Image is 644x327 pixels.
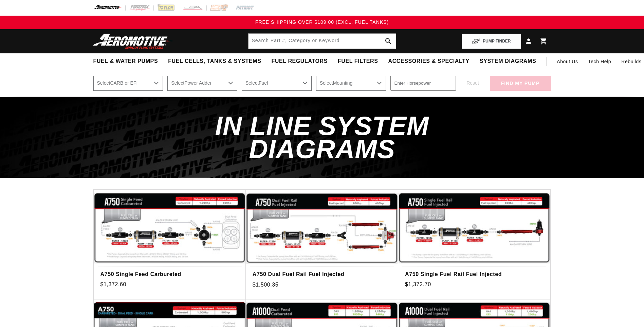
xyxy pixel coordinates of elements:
[316,76,386,91] select: Mounting
[242,76,312,91] select: Fuel
[93,58,158,65] span: Fuel & Water Pumps
[583,53,617,70] summary: Tech Help
[475,53,541,69] summary: System Diagrams
[253,270,391,279] a: A750 Dual Fuel Rail Fuel Injected
[552,53,583,70] a: About Us
[381,34,396,49] button: search button
[100,270,239,279] a: A750 Single Feed Carbureted
[333,53,383,69] summary: Fuel Filters
[557,59,578,64] span: About Us
[390,76,456,91] input: Enter Horsepower
[91,33,176,49] img: Aeromotive
[88,53,163,69] summary: Fuel & Water Pumps
[249,34,396,49] input: Search by Part Number, Category or Keyword
[383,53,475,69] summary: Accessories & Specialty
[338,58,378,65] span: Fuel Filters
[167,76,237,91] select: Power Adder
[215,111,429,164] span: In Line System Diagrams
[255,19,389,25] span: FREE SHIPPING OVER $109.00 (EXCL. FUEL TANKS)
[588,58,611,65] span: Tech Help
[621,58,641,65] span: Rebuilds
[93,76,163,91] select: CARB or EFI
[480,58,536,65] span: System Diagrams
[462,34,521,49] button: PUMP FINDER
[405,270,544,279] a: A750 Single Fuel Rail Fuel Injected
[271,58,327,65] span: Fuel Regulators
[168,58,261,65] span: Fuel Cells, Tanks & Systems
[266,53,332,69] summary: Fuel Regulators
[163,53,266,69] summary: Fuel Cells, Tanks & Systems
[388,58,470,65] span: Accessories & Specialty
